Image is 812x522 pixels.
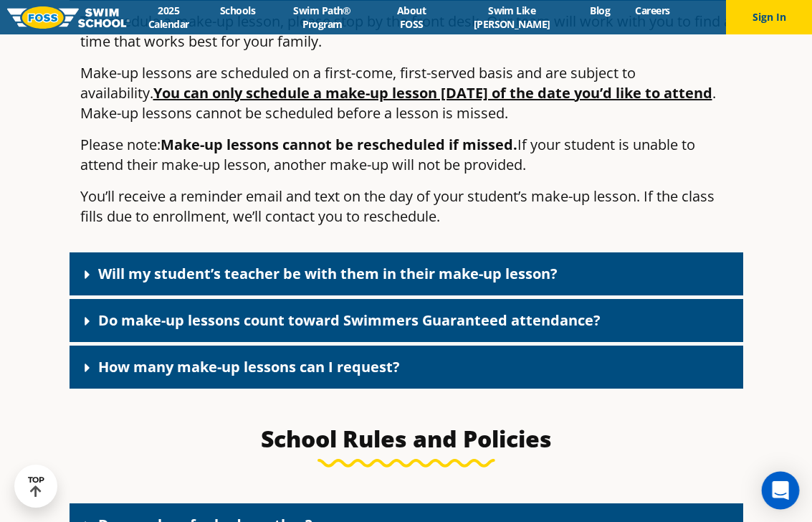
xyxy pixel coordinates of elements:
[578,4,623,17] a: Blog
[161,135,517,154] strong: Make-up lessons cannot be rescheduled if missed.
[153,83,712,103] u: You can only schedule a make-up lesson [DATE] of the date you’d like to attend
[70,346,743,389] div: How many make-up lessons can I request?
[70,299,743,342] div: Do make-up lessons count toward Swimmers Guaranteed attendance?
[98,357,400,376] a: How many make-up lessons can I request?
[446,4,578,31] a: Swim Like [PERSON_NAME]
[377,4,446,31] a: About FOSS
[80,186,732,227] p: You’ll receive a reminder email and text on the day of your student’s make-up lesson. If the clas...
[623,4,682,17] a: Careers
[98,310,601,330] a: Do make-up lessons count toward Swimmers Guaranteed attendance?
[80,63,732,123] p: Make-up lessons are scheduled on a first-come, first-served basis and are subject to availability...
[70,424,743,453] h3: School Rules and Policies
[130,4,207,31] a: 2025 Calendar
[207,4,267,17] a: Schools
[28,475,44,498] div: TOP
[80,135,732,175] p: Please note: If your student is unable to attend their make-up lesson, another make-up will not b...
[7,6,130,29] img: FOSS Swim School Logo
[762,472,800,510] div: Open Intercom Messenger
[98,264,558,283] a: Will my student’s teacher be with them in their make-up lesson?
[268,4,377,31] a: Swim Path® Program
[70,1,743,249] div: How do I schedule a make-up lesson?
[70,252,743,295] div: Will my student’s teacher be with them in their make-up lesson?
